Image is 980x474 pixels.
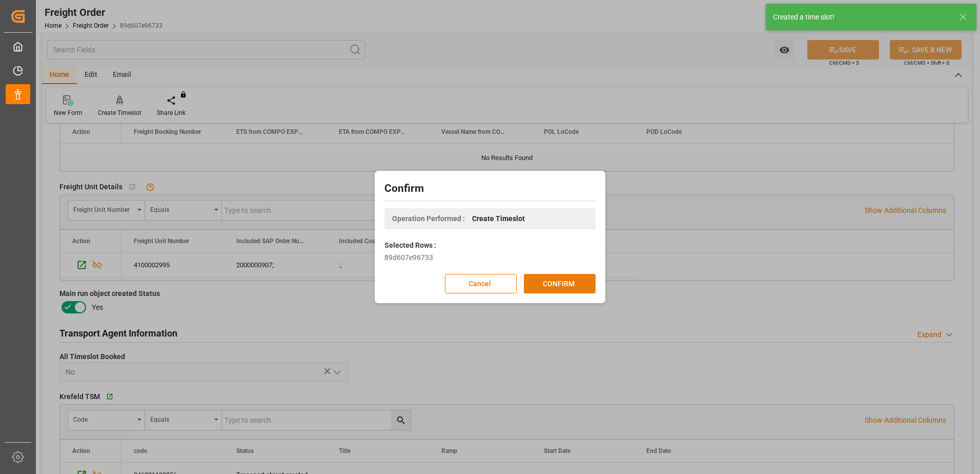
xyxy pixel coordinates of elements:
button: Cancel [445,274,517,293]
h2: Confirm [384,181,596,197]
span: Operation Performed : [392,213,465,224]
button: CONFIRM [524,274,596,293]
label: Selected Rows : [384,240,436,251]
span: Create Timeslot [472,213,525,224]
div: 89d607e96733 [384,252,596,263]
div: Created a time slot! [773,12,949,23]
